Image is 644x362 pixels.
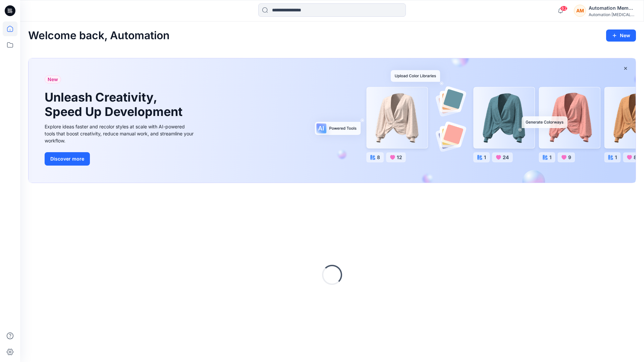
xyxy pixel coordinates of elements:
div: AM [574,5,586,17]
button: Discover more [45,152,90,166]
div: Explore ideas faster and recolor styles at scale with AI-powered tools that boost creativity, red... [45,123,196,144]
button: New [606,29,636,42]
h1: Unleash Creativity, Speed Up Development [45,90,185,119]
h2: Welcome back, Automation [28,29,170,42]
div: Automation [MEDICAL_DATA]... [589,12,636,17]
a: Discover more [45,152,196,166]
span: 62 [560,6,568,11]
span: New [48,75,58,83]
div: Automation Member [589,4,636,12]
